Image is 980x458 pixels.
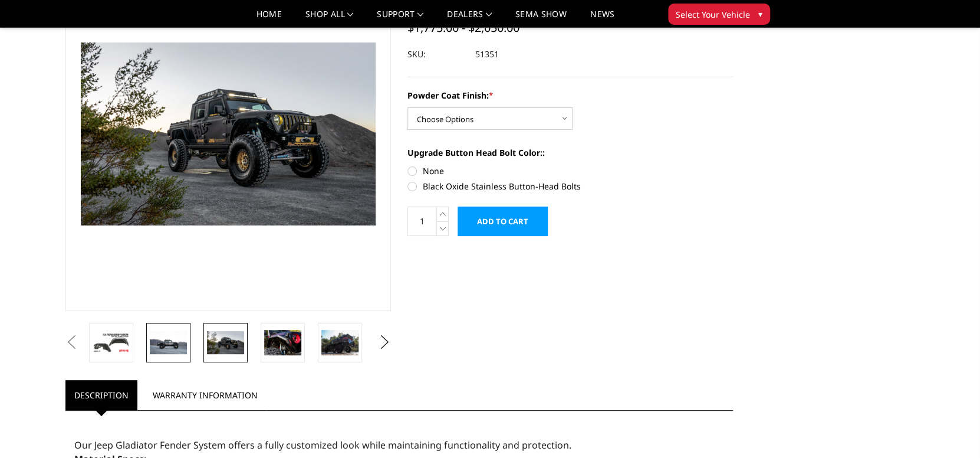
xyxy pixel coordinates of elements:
a: Home [256,10,282,27]
a: Support [377,10,423,27]
span: ▾ [758,8,762,20]
img: Jeep JT Gladiator Fender System (set) [150,331,187,354]
a: Description [65,380,137,410]
a: News [590,10,614,27]
span: Select Your Vehicle [676,8,750,21]
a: Warranty Information [144,380,267,410]
iframe: Chat Widget [921,401,980,458]
dt: SKU: [407,44,466,65]
label: Black Oxide Stainless Button-Head Bolts [407,180,733,192]
a: shop all [305,10,353,27]
button: Previous [63,333,80,351]
input: Add to Cart [458,207,548,236]
a: SEMA Show [515,10,567,27]
label: Upgrade Button Head Bolt Color:: [407,146,733,159]
img: Jeep JT Gladiator Fender System (set) [93,332,130,353]
img: Jeep JT Gladiator Fender System (set) [321,330,359,355]
label: None [407,165,733,177]
img: Jeep JT Gladiator Fender System (set) [207,331,244,354]
span: Our Jeep Gladiator Fender System offers a fully customized look while maintaining functionality a... [74,439,571,452]
dd: 51351 [475,44,499,65]
img: Jeep JT Gladiator Fender System (set) [264,330,301,355]
a: Dealers [447,10,492,27]
button: Next [376,333,394,351]
label: Powder Coat Finish: [407,89,733,102]
button: Select Your Vehicle [668,4,770,25]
